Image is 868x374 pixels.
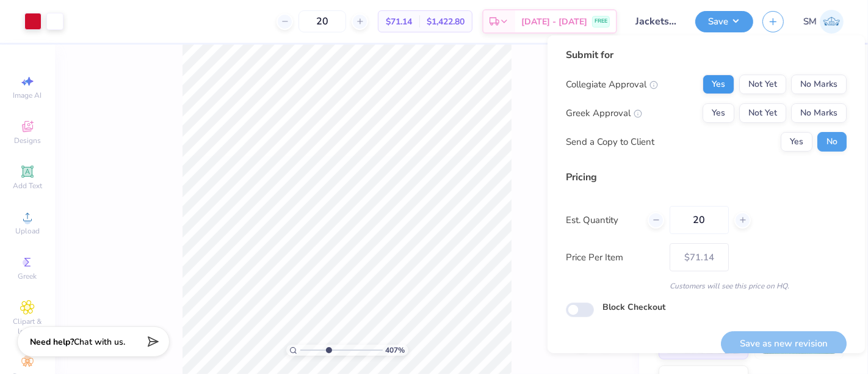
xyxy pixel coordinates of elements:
[803,15,817,29] span: SM
[13,181,42,191] span: Add Text
[386,15,412,28] span: $71.14
[298,10,346,32] input: – –
[566,135,654,149] div: Send a Copy to Client
[739,75,786,94] button: Not Yet
[18,271,37,281] span: Greek
[15,226,40,236] span: Upload
[566,48,847,62] div: Submit for
[30,336,74,348] strong: Need help?
[595,17,607,26] span: FREE
[6,317,49,336] span: Clipart & logos
[791,75,847,94] button: No Marks
[566,213,638,227] label: Est. Quantity
[427,15,465,28] span: $1,422.80
[566,78,658,92] div: Collegiate Approval
[817,132,847,152] button: No
[695,11,753,32] button: Save
[14,136,41,145] span: Designs
[739,103,786,123] button: Not Yet
[803,10,844,34] a: SM
[521,15,587,28] span: [DATE] - [DATE]
[670,206,729,234] input: – –
[74,336,125,348] span: Chat with us.
[602,301,665,313] label: Block Checkout
[791,103,847,123] button: No Marks
[566,251,660,265] label: Price Per Item
[703,75,734,94] button: Yes
[566,170,847,185] div: Pricing
[566,280,847,291] div: Customers will see this price on HQ.
[820,10,844,34] img: Shruthi Mohan
[703,103,734,123] button: Yes
[386,345,405,356] span: 407 %
[626,9,686,34] input: Untitled Design
[781,132,812,152] button: Yes
[13,90,42,100] span: Image AI
[566,106,642,120] div: Greek Approval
